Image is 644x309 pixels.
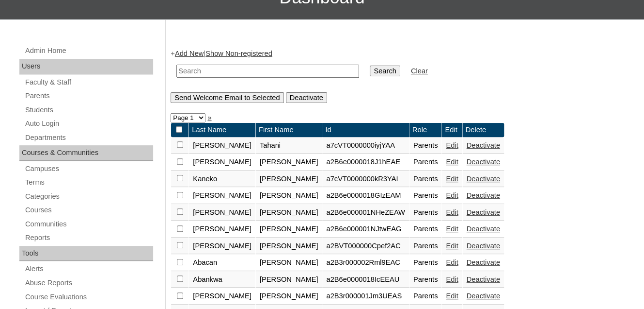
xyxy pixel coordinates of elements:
[409,288,442,305] td: Parents
[256,171,322,188] td: [PERSON_NAME]
[467,141,500,149] a: Deactivate
[409,137,442,154] td: Parents
[256,221,322,238] td: [PERSON_NAME]
[24,263,153,275] a: Alerts
[189,205,255,221] td: [PERSON_NAME]
[409,188,442,204] td: Parents
[446,191,458,199] a: Edit
[189,238,255,255] td: [PERSON_NAME]
[24,76,153,88] a: Faculty & Staff
[189,188,255,204] td: [PERSON_NAME]
[409,154,442,171] td: Parents
[322,255,408,271] td: a2B3r000002Rml9EAC
[256,188,322,204] td: [PERSON_NAME]
[286,92,327,103] input: Deactivate
[322,137,408,154] td: a7cVT0000000iyjYAA
[24,190,153,203] a: Categories
[409,255,442,271] td: Parents
[409,272,442,288] td: Parents
[409,238,442,255] td: Parents
[446,158,458,166] a: Edit
[256,137,322,154] td: Tahani
[409,221,442,238] td: Parents
[409,123,442,137] td: Role
[189,137,255,154] td: [PERSON_NAME]
[171,49,634,103] div: + |
[467,242,500,250] a: Deactivate
[189,154,255,171] td: [PERSON_NAME]
[256,154,322,171] td: [PERSON_NAME]
[442,123,462,137] td: Edit
[467,225,500,233] a: Deactivate
[19,246,153,261] div: Tools
[411,67,428,75] a: Clear
[19,59,153,74] div: Users
[24,104,153,116] a: Students
[175,50,204,57] a: Add New
[446,208,458,216] a: Edit
[24,163,153,175] a: Campuses
[256,288,322,305] td: [PERSON_NAME]
[446,225,458,233] a: Edit
[446,275,458,283] a: Edit
[370,66,400,76] input: Search
[467,158,500,166] a: Deactivate
[409,205,442,221] td: Parents
[322,288,408,305] td: a2B3r000001Jm3UEAS
[24,176,153,189] a: Terms
[256,238,322,255] td: [PERSON_NAME]
[189,272,255,288] td: Abankwa
[467,191,500,199] a: Deactivate
[24,45,153,57] a: Admin Home
[256,123,322,137] td: First Name
[256,205,322,221] td: [PERSON_NAME]
[24,90,153,102] a: Parents
[322,188,408,204] td: a2B6e0000018GIzEAM
[189,171,255,188] td: Kaneko
[24,204,153,216] a: Courses
[467,175,500,183] a: Deactivate
[467,208,500,216] a: Deactivate
[446,242,458,250] a: Edit
[467,275,500,283] a: Deactivate
[19,145,153,161] div: Courses & Communities
[322,272,408,288] td: a2B6e0000018IcEEAU
[189,255,255,271] td: Abacan
[446,292,458,300] a: Edit
[322,205,408,221] td: a2B6e000001NHeZEAW
[207,114,211,121] a: »
[205,50,272,57] a: Show Non-registered
[467,292,500,300] a: Deactivate
[189,288,255,305] td: [PERSON_NAME]
[24,132,153,144] a: Departments
[446,141,458,149] a: Edit
[446,175,458,183] a: Edit
[322,238,408,255] td: a2BVT000000Cpef2AC
[171,92,283,103] input: Send Welcome Email to Selected
[176,65,359,78] input: Search
[24,118,153,130] a: Auto Login
[189,123,255,137] td: Last Name
[24,277,153,289] a: Abuse Reports
[24,291,153,303] a: Course Evaluations
[322,154,408,171] td: a2B6e0000018J1hEAE
[189,221,255,238] td: [PERSON_NAME]
[256,255,322,271] td: [PERSON_NAME]
[463,123,504,137] td: Delete
[24,232,153,244] a: Reports
[322,171,408,188] td: a7cVT0000000kR3YAI
[256,272,322,288] td: [PERSON_NAME]
[409,171,442,188] td: Parents
[467,258,500,266] a: Deactivate
[446,258,458,266] a: Edit
[322,221,408,238] td: a2B6e000001NJtwEAG
[322,123,408,137] td: Id
[24,218,153,230] a: Communities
